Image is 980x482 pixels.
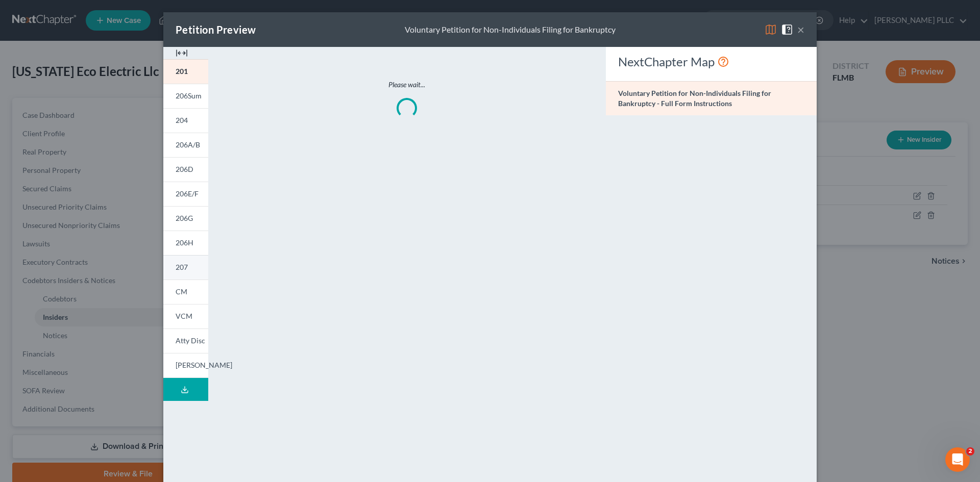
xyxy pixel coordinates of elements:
span: 206D [176,165,193,173]
span: 206A/B [176,140,200,149]
a: Atty Disc [163,328,208,353]
img: help-close-5ba153eb36485ed6c1ea00a893f15db1cb9b99d6cae46e1a8edb6c62d00a1a76.svg [781,23,793,36]
img: map-eea8200ae884c6f1103ae1953ef3d486a96c86aabb227e865a55264e3737af1f.svg [765,23,777,36]
button: × [797,23,804,36]
span: 201 [176,67,188,75]
div: Petition Preview [176,22,256,37]
a: 206A/B [163,133,208,157]
span: CM [176,287,187,296]
span: Atty Disc [176,336,205,345]
span: 206E/F [176,189,199,198]
span: VCM [176,312,192,320]
a: 201 [163,59,208,84]
span: 206G [176,214,193,222]
span: 206Sum [176,91,202,100]
a: 207 [163,255,208,280]
img: expand-e0f6d898513216a626fdd78e52531dac95497ffd26381d4c15ee2fc46db09dca.svg [176,47,188,59]
a: CM [163,280,208,304]
a: 206Sum [163,84,208,108]
a: 206D [163,157,208,182]
a: 204 [163,108,208,133]
a: VCM [163,304,208,328]
a: 206G [163,206,208,231]
strong: Voluntary Petition for Non-Individuals Filing for Bankruptcy - Full Form Instructions [618,89,771,108]
a: [PERSON_NAME] [163,353,208,378]
span: 206H [176,238,193,247]
a: 206H [163,231,208,255]
span: [PERSON_NAME] [176,361,232,369]
div: Voluntary Petition for Non-Individuals Filing for Bankruptcy [405,24,616,36]
p: Please wait... [251,80,562,90]
iframe: Intercom live chat [945,447,970,472]
span: 2 [966,447,974,455]
span: 207 [176,263,188,271]
span: 204 [176,116,188,124]
div: NextChapter Map [618,54,804,70]
a: 206E/F [163,182,208,206]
